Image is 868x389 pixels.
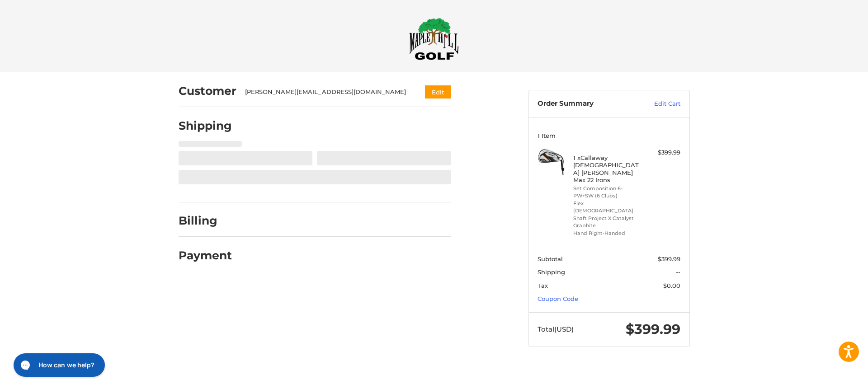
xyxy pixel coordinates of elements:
a: Coupon Code [538,295,578,302]
div: [PERSON_NAME][EMAIL_ADDRESS][DOMAIN_NAME] [245,88,407,97]
span: Shipping [538,268,565,276]
div: $399.99 [645,148,680,157]
span: $0.00 [663,282,680,289]
li: Flex [DEMOGRAPHIC_DATA] [573,200,642,215]
h2: Customer [179,84,236,98]
h3: 1 Item [538,132,680,139]
h4: 1 x Callaway [DEMOGRAPHIC_DATA] [PERSON_NAME] Max 22 Irons [573,154,642,183]
span: $399.99 [626,321,680,337]
button: Edit [425,85,451,98]
h2: Payment [179,248,232,262]
li: Set Composition 6-PW+SW (6 Clubs) [573,185,642,200]
h2: Billing [179,214,231,228]
h3: Order Summary [538,99,635,108]
iframe: Gorgias live chat messenger [9,350,108,380]
span: Tax [538,282,548,289]
span: Total (USD) [538,325,574,333]
li: Shaft Project X Catalyst Graphite [573,215,642,230]
span: Subtotal [538,255,563,262]
span: -- [676,268,680,276]
img: Maple Hill Golf [409,18,459,60]
h2: Shipping [179,119,232,133]
a: Edit Cart [635,99,680,108]
span: $399.99 [658,255,680,262]
li: Hand Right-Handed [573,230,642,237]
